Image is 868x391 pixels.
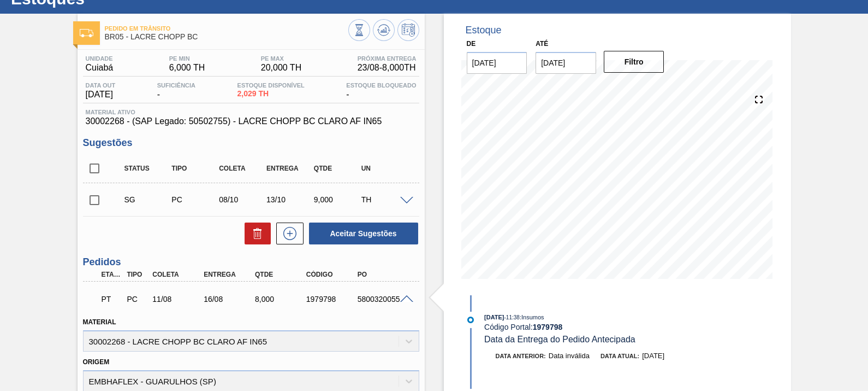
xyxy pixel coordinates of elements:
[373,19,395,41] button: Atualizar Gráfico
[311,195,363,204] div: 9,000
[124,271,150,278] div: Tipo
[80,29,93,37] img: Ícone
[358,55,417,62] span: Próxima Entrega
[304,221,419,246] div: Aceitar Sugestões
[201,295,257,304] div: 16/08/2025
[105,25,348,32] span: Pedido em Trânsito
[467,52,527,74] input: dd/mm/yyyy
[466,25,502,36] div: Estoque
[346,82,416,89] span: Estoque Bloqueado
[99,287,124,311] div: Pedido em Trânsito
[264,165,316,172] div: Entrega
[239,223,271,244] div: Excluir Sugestões
[150,295,206,304] div: 11/08/2025
[264,195,316,204] div: 13/10/2025
[86,90,116,100] span: [DATE]
[102,295,122,304] p: PT
[86,82,116,89] span: Data out
[355,271,411,278] div: PO
[304,271,360,278] div: Código
[467,40,476,48] label: De
[549,352,590,360] span: Data inválida
[358,63,417,73] span: 23/08 - 8,000 TH
[271,223,304,244] div: Nova sugestão
[604,51,664,73] button: Filtro
[252,295,308,304] div: 8,000
[237,90,305,98] span: 2,029 TH
[484,314,504,320] span: [DATE]
[642,352,664,360] span: [DATE]
[309,223,418,244] button: Aceitar Sugestões
[154,82,198,100] div: -
[86,55,114,62] span: Unidade
[83,358,110,366] label: Origem
[237,82,305,89] span: Estoque Disponível
[397,19,419,41] button: Programar Estoque
[86,116,417,126] span: 30002268 - (SAP Legado: 50502755) - LACRE CHOPP BC CLARO AF IN65
[122,165,174,172] div: Status
[359,195,411,204] div: TH
[496,353,546,359] span: Data anterior:
[124,295,150,304] div: Pedido de Compra
[261,55,301,62] span: PE MAX
[169,55,205,62] span: PE MIN
[533,323,563,331] strong: 1979798
[536,52,596,74] input: dd/mm/yyyy
[484,335,635,344] span: Data da Entrega do Pedido Antecipada
[304,295,360,304] div: 1979798
[520,314,544,320] span: : Insumos
[99,271,124,278] div: Etapa
[122,195,174,204] div: Sugestão Criada
[601,353,639,359] span: Data atual:
[504,314,520,320] span: - 11:38
[467,317,474,323] img: atual
[484,323,744,331] div: Código Portal:
[348,19,370,41] button: Visão Geral dos Estoques
[216,165,268,172] div: Coleta
[252,271,308,278] div: Qtde
[150,271,206,278] div: Coleta
[536,40,548,48] label: Até
[359,165,411,172] div: UN
[169,63,205,73] span: 6,000 TH
[261,63,301,73] span: 20,000 TH
[105,33,348,41] span: BR05 - LACRE CHOPP BC
[201,271,257,278] div: Entrega
[311,165,363,172] div: Qtde
[157,82,195,89] span: Suficiência
[83,318,116,326] label: Material
[216,195,268,204] div: 08/10/2025
[83,256,419,268] h3: Pedidos
[86,63,114,73] span: Cuiabá
[355,295,411,304] div: 5800320055
[86,109,417,115] span: Material ativo
[83,137,419,149] h3: Sugestões
[169,195,221,204] div: Pedido de Compra
[343,82,419,100] div: -
[169,165,221,172] div: Tipo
